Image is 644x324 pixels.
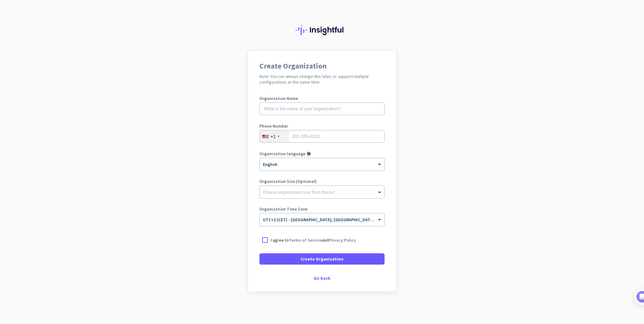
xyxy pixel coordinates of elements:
[259,130,385,143] input: 201-555-0123
[270,133,276,140] div: +1
[271,237,356,243] p: I agree to and
[259,179,385,184] label: Organization Size (Optional)
[259,124,385,128] label: Phone Number
[307,151,311,156] i: help
[301,256,343,262] span: Create Organization
[329,237,356,243] a: Privacy Policy
[259,253,385,265] button: Create Organization
[259,102,385,115] input: What is the name of your organization?
[289,237,322,243] a: Terms of Service
[259,207,385,211] label: Organization Time Zone
[259,74,385,85] h2: Note: You can always change this later, or support multiple configurations at the same time
[259,151,305,156] label: Organization language
[259,276,385,280] div: Go back
[296,25,348,35] img: Insightful
[259,96,385,101] label: Organization Name
[259,62,385,70] h1: Create Organization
